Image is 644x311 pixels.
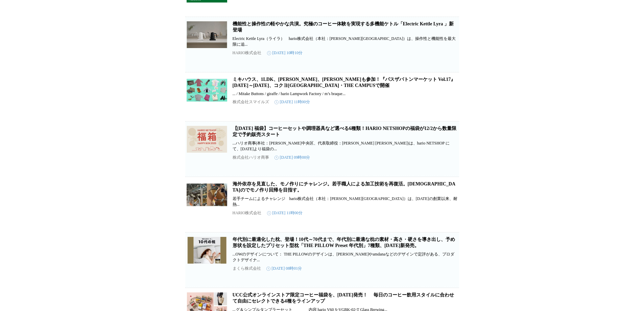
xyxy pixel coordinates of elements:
[233,181,456,193] a: 海外依存を見直した、モノ作りにチャレンジ。若手職人による加工技術を再復活。[DEMOGRAPHIC_DATA]のでモノ作り回帰を目指す。
[233,196,458,207] p: 若手チームによるチャレンジ hario株式会社（本社：[PERSON_NAME][GEOGRAPHIC_DATA]）は、[DATE]の創業以来、耐熱...
[233,292,454,304] a: UCC公式オンラインストア限定コーヒー福袋を、[DATE]発売！ 毎日のコーヒー飲用スタイルに合わせて自由にセレクトできる4種をラインアップ
[233,36,458,47] p: Electric Kettle Lyra（ライラ） hario株式会社（本社：[PERSON_NAME][GEOGRAPHIC_DATA]）は、操作性と機能性を最大限に追...
[233,91,458,96] p: ... / Mitake Buttons / giraffe / hario Lampwork Factory / m’s braque...
[266,266,302,271] time: [DATE] 08時01分
[233,21,454,32] a: 機能性と操作性の軽やかな共演。究極のコーヒー体験を実現する多機能ケトル「Electric Kettle Lyra 」新登場
[233,237,455,248] a: 年代別に最適化した枕、登場！10代～70代まで、年代別に最適な枕の素材・高さ・硬さを導き出し、予め形状を設定したプリセット型枕「THE PILLOW Preset 年代別」7種類、[DATE]新発売。
[267,50,303,56] time: [DATE] 10時10分
[187,181,227,208] img: 海外依存を見直した、モノ作りにチャレンジ。若手職人による加工技術を再復活。日本のでモノ作り回帰を目指す。
[233,266,261,271] p: まくら株式会社
[187,237,227,264] img: 年代別に最適化した枕、登場！10代～70代まで、年代別に最適な枕の素材・高さ・硬さを導き出し、予め形状を設定したプリセット型枕「THE PILLOW Preset 年代別」7種類、11月18日新発売。
[233,77,456,88] a: ミキハウス、1LDK、[PERSON_NAME]、[PERSON_NAME]も参加！『パスザバトンマーケット Vol.17』[DATE]～[DATE]、コクヨ[GEOGRAPHIC_DATA]・...
[233,99,269,105] p: 株式会社スマイルズ
[187,76,227,104] img: ミキハウス、1LDK、MARUHIRO SPRAY、OSAJIも参加！『パスザバトンマーケット Vol.17』2024/12/14（土）～15（日）、コクヨ東京品川オフィス・THE CAMPUSで開催
[267,210,303,216] time: [DATE] 11時00分
[233,126,456,137] a: 【[DATE] 福袋】コーヒーセットや調理器具など選べる6種類！HARIO NETSHOPの福袋が12/2から数量限定で予約販売スタート
[233,251,458,263] p: ...OWのデザインについて： THE PILLOWのデザインは、[PERSON_NAME]やamdanaなどのデザインで定評がある、プロダクトデザイナ...
[233,140,458,152] p: ...ハリオ商事(本社：[PERSON_NAME]中央区、代表取締役：[PERSON_NAME] [PERSON_NAME])は、hario NETSHOP にて、[DATE]より福袋の...
[233,210,262,216] p: HARIO株式会社
[275,99,310,105] time: [DATE] 11時00分
[275,155,310,160] time: [DATE] 09時00分
[233,50,262,56] p: HARIO株式会社
[187,21,227,48] img: 機能性と操作性の軽やかな共演。究極のコーヒー体験を実現する多機能ケトル「Electric Kettle Lyra 」新登場
[233,155,269,160] p: 株式会社ハリオ商事
[187,126,227,153] img: 【2025年 福袋】コーヒーセットや調理器具など選べる6種類！HARIO NETSHOPの福袋が12/2から数量限定で予約販売スタート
